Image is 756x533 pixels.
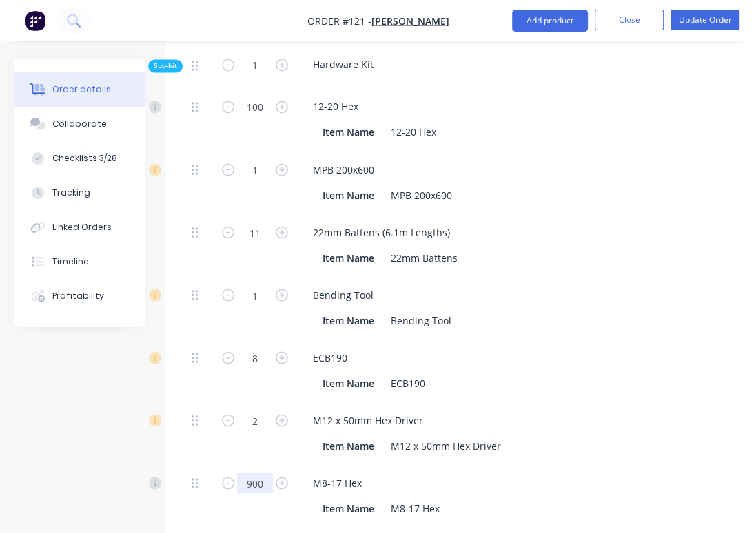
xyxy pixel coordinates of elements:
[385,247,463,267] div: 22mm Battens
[52,187,90,199] div: Tracking
[52,290,104,302] div: Profitability
[317,247,380,267] div: Item Name
[317,498,380,518] div: Item Name
[302,96,369,116] div: 12-20 Hex
[302,222,461,242] div: 22mm Battens (6.1m Lengths)
[14,279,145,313] button: Profitability
[385,185,458,205] div: MPB 200x600
[14,176,145,210] button: Tracking
[385,310,457,330] div: Bending Tool
[302,410,434,430] div: M12 x 50mm Hex Driver
[317,435,380,455] div: Item Name
[317,310,380,330] div: Item Name
[317,373,380,393] div: Item Name
[25,10,45,31] img: Factory
[14,72,145,107] button: Order details
[154,61,177,71] span: Sub-kit
[671,10,739,30] button: Update Order
[302,54,385,74] div: Hardware Kit
[385,122,442,142] div: 12-20 Hex
[14,141,145,176] button: Checklists 3/28
[595,10,664,30] button: Close
[307,14,371,28] span: Order #121 -
[14,107,145,141] button: Collaborate
[52,83,111,96] div: Order details
[52,152,117,165] div: Checklists 3/28
[302,284,385,304] div: Bending Tool
[52,221,112,233] div: Linked Orders
[317,122,380,142] div: Item Name
[371,14,449,28] a: [PERSON_NAME]
[14,244,145,279] button: Timeline
[302,159,385,179] div: MPB 200x600
[302,347,358,367] div: ECB190
[385,498,445,518] div: M8-17 Hex
[317,185,380,205] div: Item Name
[52,255,89,268] div: Timeline
[302,472,373,492] div: M8-17 Hex
[385,435,507,455] div: M12 x 50mm Hex Driver
[14,210,145,244] button: Linked Orders
[52,118,107,130] div: Collaborate
[385,373,431,393] div: ECB190
[512,10,588,32] button: Add product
